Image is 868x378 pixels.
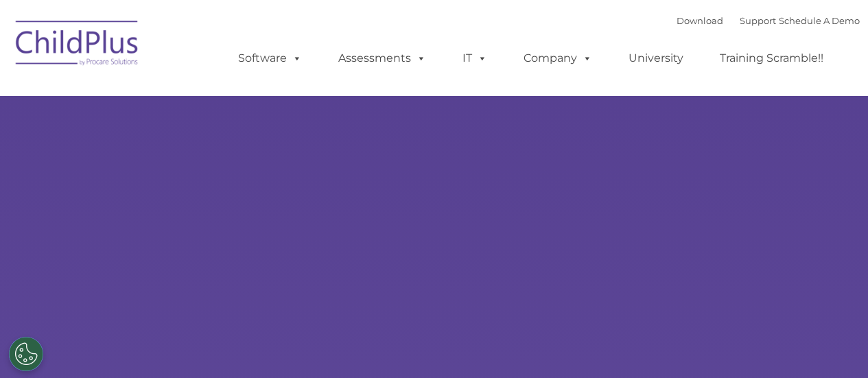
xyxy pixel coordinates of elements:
a: Schedule A Demo [779,15,860,26]
a: Company [510,45,606,72]
a: Assessments [325,45,440,72]
a: Download [677,15,723,26]
font: | [677,15,860,26]
a: Software [224,45,316,72]
a: University [615,45,697,72]
a: IT [449,45,501,72]
a: Support [740,15,776,26]
a: Training Scramble!! [706,45,837,72]
button: Cookies Settings [9,337,43,371]
img: ChildPlus by Procare Solutions [9,11,146,80]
